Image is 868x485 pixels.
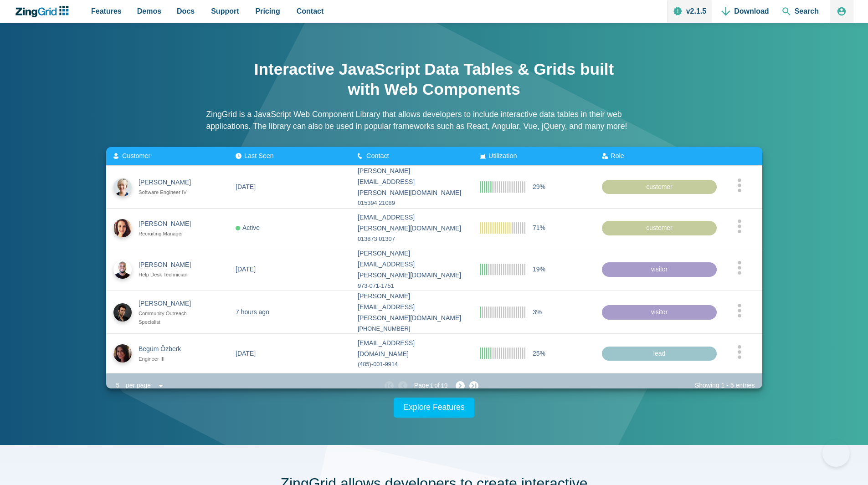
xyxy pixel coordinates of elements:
div: [EMAIL_ADDRESS][PERSON_NAME][DOMAIN_NAME] [358,212,465,234]
span: Docs [177,5,195,17]
div: per page [123,379,154,392]
div: [PERSON_NAME] [139,177,199,188]
span: Contact [366,152,389,159]
zg-button: nextpage [451,381,465,390]
div: [PERSON_NAME] [139,260,199,271]
div: [PERSON_NAME][EMAIL_ADDRESS][PERSON_NAME][DOMAIN_NAME] [358,291,465,323]
div: visitor [602,262,717,277]
span: Pricing [256,5,280,17]
div: Engineer III [139,355,199,363]
div: Active [236,223,260,234]
div: 7 hours ago [236,307,269,318]
div: [PERSON_NAME][EMAIL_ADDRESS][PERSON_NAME][DOMAIN_NAME] [358,166,465,198]
zg-text: 1 [430,383,434,388]
zg-text: 1 [719,382,727,389]
div: [EMAIL_ADDRESS][DOMAIN_NAME] [358,338,465,360]
div: customer [602,179,717,194]
div: 013873 01307 [358,234,465,244]
div: [PERSON_NAME][EMAIL_ADDRESS][PERSON_NAME][DOMAIN_NAME] [358,248,465,281]
div: Recruiting Manager [139,229,199,238]
div: Help Desk Technician [139,271,199,279]
iframe: Help Scout Beacon - Open [822,439,850,467]
span: 25% [533,348,545,359]
span: Contact [297,5,324,17]
h1: Interactive JavaScript Data Tables & Grids built with Web Components [252,59,616,99]
span: 29% [533,181,545,192]
div: (485)-001-9914 [358,359,465,369]
span: Utilization [488,152,517,159]
div: customer [602,221,717,235]
div: lead [602,346,717,361]
div: [PERSON_NAME] [139,298,199,309]
zg-text: 19 [441,383,448,388]
div: 973-071-1751 [358,281,465,291]
span: Last Seen [244,152,274,159]
zg-button: lastpage [469,381,478,390]
span: Role [611,152,624,159]
span: 71% [533,223,545,234]
zg-button: firstpage [385,381,394,390]
div: visitor [602,305,717,320]
div: Community Outreach Specialist [139,309,199,326]
div: [PERSON_NAME] [139,219,199,230]
span: Demos [137,5,161,17]
a: ZingChart Logo. Click to return to the homepage [15,6,73,17]
div: [DATE] [236,264,256,275]
zg-text: 5 [729,382,736,389]
div: Showing - entries [695,380,755,391]
div: Software Engineer IV [139,188,199,197]
span: 3% [533,307,542,318]
div: 015394 21089 [358,198,465,208]
zg-button: prevpage [398,381,412,390]
div: [PHONE_NUMBER] [358,323,465,333]
span: Customer [122,152,150,159]
div: Begüm Özberk [139,344,199,355]
a: Explore Features [394,398,475,418]
span: Features [91,5,122,17]
p: ZingGrid is a JavaScript Web Component Library that allows developers to include interactive data... [206,108,662,133]
div: [DATE] [236,348,256,359]
div: 5 [113,379,123,392]
span: Support [211,5,239,17]
div: [DATE] [236,181,256,192]
span: of [434,380,440,391]
span: Page [414,380,429,391]
span: 19% [533,264,545,275]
